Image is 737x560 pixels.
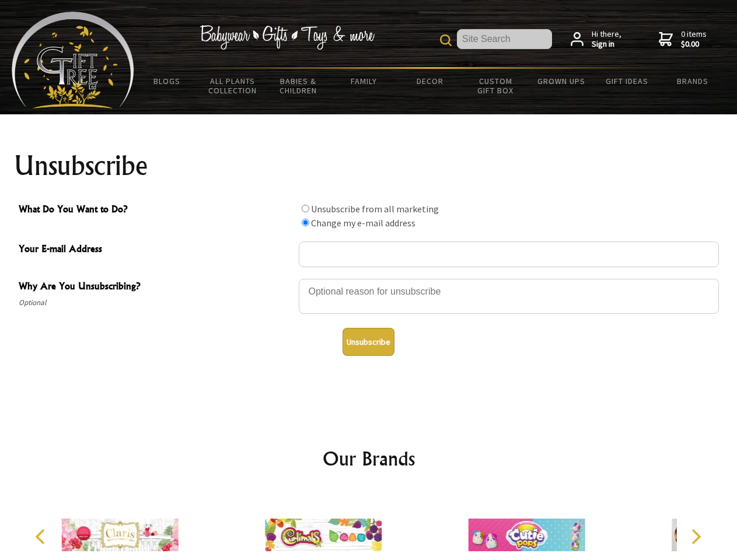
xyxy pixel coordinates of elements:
[343,328,394,356] button: Unsubscribe
[463,69,529,103] a: Custom Gift Box
[528,69,594,93] a: Grown Ups
[311,217,415,229] label: Change my e-mail address
[14,152,724,180] h1: Unsubscribe
[200,69,266,103] a: All Plants Collection
[397,69,463,93] a: Decor
[29,524,55,549] button: Previous
[23,444,714,473] h2: Our Brands
[134,69,200,93] a: BLOGS
[592,29,621,50] span: Hi there,
[457,29,552,49] input: Site Search
[594,69,660,93] a: Gift Ideas
[660,69,726,93] a: Brands
[331,69,397,93] a: Family
[266,69,331,103] a: Babies & Children
[311,203,439,215] label: Unsubscribe from all marketing
[571,29,621,50] a: Hi there,Sign in
[592,39,621,50] strong: Sign in
[681,29,707,50] span: 0 items
[19,202,293,219] span: What Do You Want to Do?
[302,205,309,212] input: What Do You Want to Do?
[302,219,309,226] input: What Do You Want to Do?
[681,39,707,50] strong: $0.00
[659,29,707,50] a: 0 items$0.00
[12,12,134,108] img: Babyware - Gifts - Toys and more...
[19,296,293,310] span: Optional
[19,279,293,296] span: Why Are You Unsubscribing?
[19,242,293,258] span: Your E-mail Address
[683,524,708,549] button: Next
[299,242,719,267] input: Your E-mail Address
[200,25,375,50] img: Babywear - Gifts - Toys & more
[440,34,452,46] img: product search
[299,279,719,314] textarea: Why Are You Unsubscribing?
